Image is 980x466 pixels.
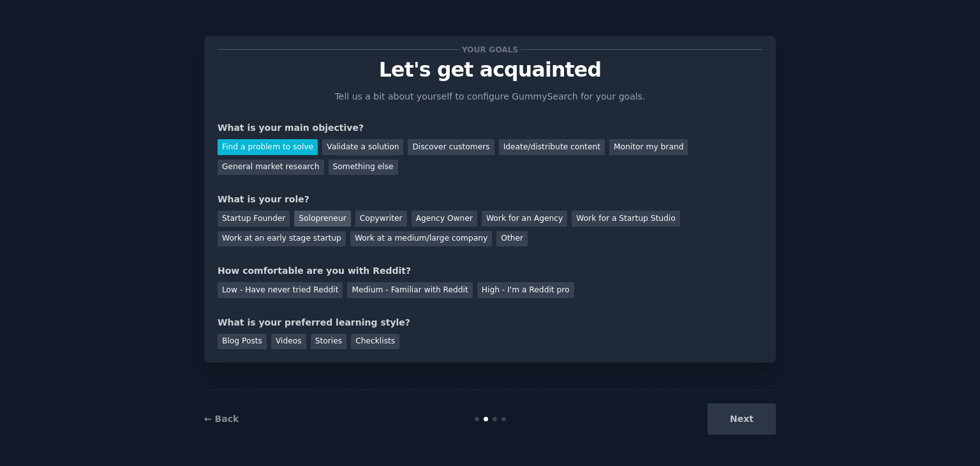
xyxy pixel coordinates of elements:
div: Videos [271,334,306,350]
div: Startup Founder [218,211,290,227]
div: Other [496,231,528,247]
p: Tell us a bit about yourself to configure GummySearch for your goals. [329,90,651,103]
div: Copywriter [355,211,407,227]
div: Ideate/distribute content [499,139,605,155]
div: Medium - Familiar with Reddit [347,282,472,298]
div: Checklists [351,334,399,350]
div: Work for a Startup Studio [572,211,679,227]
div: What is your main objective? [218,121,762,135]
div: Monitor my brand [609,139,688,155]
div: Work for an Agency [482,211,567,227]
div: Blog Posts [218,334,267,350]
div: What is your preferred learning style? [218,316,762,329]
p: Let's get acquainted [218,59,762,81]
span: Your goals [459,43,521,56]
div: Validate a solution [322,139,403,155]
a: ← Back [204,414,239,424]
div: High - I'm a Reddit pro [477,282,574,298]
div: Work at a medium/large company [350,231,492,247]
div: Stories [311,334,346,350]
div: How comfortable are you with Reddit? [218,264,762,278]
div: Something else [329,160,398,176]
div: Solopreneur [294,211,350,227]
div: Low - Have never tried Reddit [218,282,343,298]
div: Agency Owner [412,211,477,227]
div: General market research [218,160,324,176]
div: What is your role? [218,193,762,206]
div: Work at an early stage startup [218,231,346,247]
div: Discover customers [408,139,494,155]
div: Find a problem to solve [218,139,318,155]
